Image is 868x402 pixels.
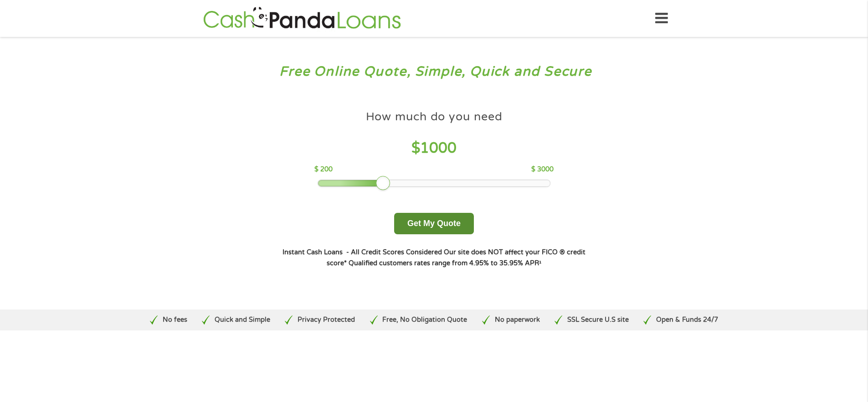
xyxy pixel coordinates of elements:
[314,139,554,158] h4: $
[282,248,442,256] strong: Instant Cash Loans - All Credit Scores Considered
[26,63,842,80] h3: Free Online Quote, Simple, Quick and Secure
[327,248,586,267] strong: Our site does NOT affect your FICO ® credit score*
[495,315,540,325] p: No paperwork
[567,315,629,325] p: SSL Secure U.S site
[382,315,467,325] p: Free, No Obligation Quote
[420,139,457,157] span: 1000
[349,259,541,267] strong: Qualified customers rates range from 4.95% to 35.95% APR¹
[531,165,554,175] p: $ 3000
[163,315,187,325] p: No fees
[394,213,474,234] button: Get My Quote
[200,5,404,31] img: GetLoanNow Logo
[314,165,333,175] p: $ 200
[215,315,270,325] p: Quick and Simple
[656,315,718,325] p: Open & Funds 24/7
[298,315,355,325] p: Privacy Protected
[366,109,503,124] h4: How much do you need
